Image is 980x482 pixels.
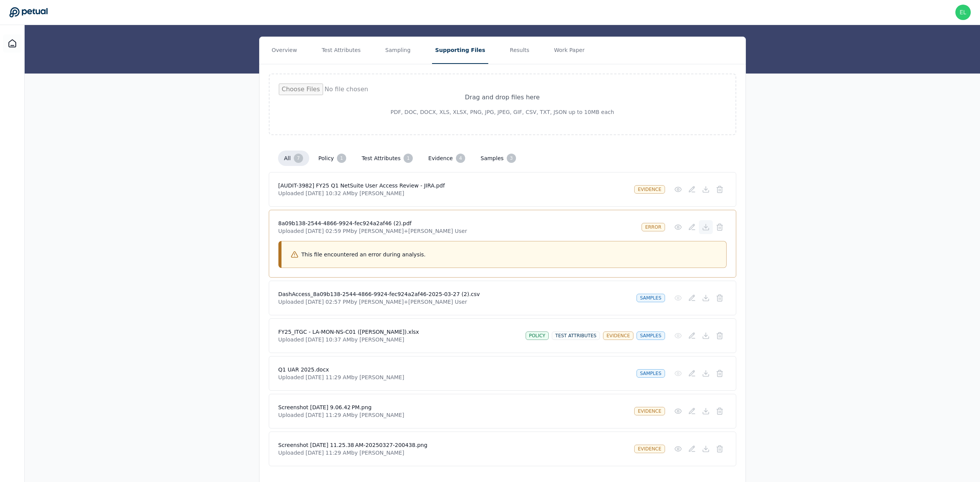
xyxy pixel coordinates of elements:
button: Preview File (hover for quick preview, click for full view) [671,367,685,380]
button: Work Paper [551,37,588,64]
button: Delete File [713,182,727,196]
div: evidence [634,185,665,194]
button: Add/Edit Description [685,182,699,196]
div: samples [637,331,665,340]
div: error [642,223,665,231]
div: 4 [456,154,465,163]
p: Uploaded [DATE] 11:29 AM by [PERSON_NAME] [278,449,628,457]
p: Uploaded [DATE] 10:32 AM by [PERSON_NAME] [278,189,628,197]
p: Uploaded [DATE] 11:29 AM by [PERSON_NAME] [278,411,628,419]
h4: Screenshot [DATE] 9.06.42 PM.png [278,403,628,411]
button: test attributes 1 [355,151,419,166]
button: Download File [699,404,713,418]
div: evidence [603,331,633,340]
div: evidence [634,407,665,415]
button: Preview File (hover for quick preview, click for full view) [671,220,685,234]
div: evidence [634,445,665,453]
button: Preview File (hover for quick preview, click for full view) [671,442,685,456]
div: 3 [507,154,516,163]
button: Delete File [713,329,727,343]
div: policy [526,331,549,340]
h4: Q1 UAR 2025.docx [278,366,630,373]
button: Download File [699,220,713,234]
p: Uploaded [DATE] 10:37 AM by [PERSON_NAME] [278,336,519,343]
button: Results [507,37,533,64]
button: all 7 [278,151,309,166]
button: Add/Edit Description [685,220,699,234]
h4: DashAccess_8a09b138-2544-4866-9924-fec924a2af46-2025-03-27 (2).csv [278,290,630,298]
button: Preview File (hover for quick preview, click for full view) [671,291,685,305]
button: Preview File (hover for quick preview, click for full view) [671,329,685,343]
button: Download File [699,329,713,343]
h4: [AUDIT-3982] FY25 Q1 NetSuite User Access Review - JIRA.pdf [278,182,628,189]
button: samples 3 [474,151,522,166]
nav: Tabs [260,37,745,64]
button: Delete File [713,367,727,380]
button: Supporting Files [432,37,488,64]
p: Uploaded [DATE] 11:29 AM by [PERSON_NAME] [278,373,630,381]
div: samples [637,369,665,378]
button: Test Attributes [318,37,364,64]
a: Dashboard [3,34,22,53]
h4: FY25_ITGC - LA-MON-NS-C01 ([PERSON_NAME]).xlsx [278,328,519,336]
button: Download File [699,291,713,305]
div: 1 [404,154,413,163]
p: Uploaded [DATE] 02:59 PM by [PERSON_NAME]+[PERSON_NAME] User [278,227,636,235]
p: This file encountered an error during analysis. [302,251,426,258]
button: Preview File (hover for quick preview, click for full view) [671,404,685,418]
button: Overview [269,37,300,64]
button: Preview File (hover for quick preview, click for full view) [671,182,685,196]
p: Uploaded [DATE] 02:57 PM by [PERSON_NAME]+[PERSON_NAME] User [278,298,630,306]
button: Download File [699,182,713,196]
button: evidence 4 [422,151,471,166]
img: eliot+doordash@petual.ai [955,5,971,20]
div: samples [637,294,665,302]
button: Add/Edit Description [685,291,699,305]
h4: Screenshot [DATE] 11.25.38 AM-20250327-200438.png [278,441,628,449]
button: Delete File [713,442,727,456]
button: Sampling [382,37,414,64]
button: policy 1 [312,151,352,166]
button: Add/Edit Description [685,442,699,456]
div: test attributes [552,331,600,340]
button: Add/Edit Description [685,404,699,418]
div: 1 [337,154,346,163]
button: Download File [699,442,713,456]
button: Add/Edit Description [685,367,699,380]
button: Delete File [713,291,727,305]
h4: 8a09b138-2544-4866-9924-fec924a2af46 (2).pdf [278,219,636,227]
button: Add/Edit Description [685,329,699,343]
button: Download File [699,367,713,380]
button: Delete File [713,404,727,418]
button: Delete File [713,220,727,234]
a: Go to Dashboard [9,7,48,18]
div: 7 [294,154,303,163]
